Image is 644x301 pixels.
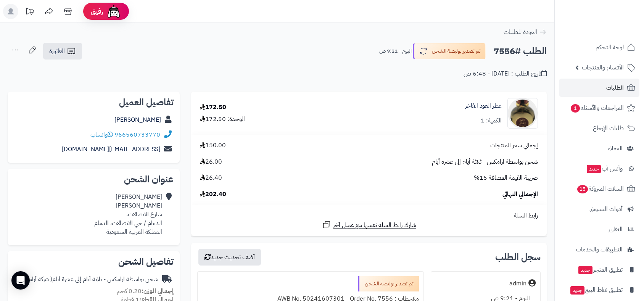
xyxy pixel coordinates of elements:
[200,174,222,182] span: 26.40
[198,249,261,266] button: أضف تحديث جديد
[20,4,39,21] a: تحديثات المنصة
[474,174,538,182] span: ضريبة القيمة المضافة 15%
[593,123,624,134] span: طلبات الإرجاع
[559,119,639,137] a: طلبات الإرجاع
[413,43,486,59] button: تم تصدير بوليصة الشحن
[577,185,588,193] span: 15
[49,47,65,56] span: الفاتورة
[14,98,174,107] h2: تفاصيل العميل
[608,224,623,235] span: التقارير
[559,79,639,97] a: الطلبات
[586,163,623,174] span: وآتس آب
[90,130,113,139] a: واتساب
[16,275,158,284] div: شحن بواسطة ارامكس - ثلاثة أيام إلى عشرة أيام
[43,43,82,60] a: الفاتورة
[333,221,416,230] span: شارك رابط السلة نفسها مع عميل آخر
[200,190,226,199] span: 202.40
[200,141,226,150] span: 150.00
[322,220,416,230] a: شارك رابط السلة نفسها مع عميل آخر
[504,27,547,37] a: العودة للطلبات
[117,287,174,296] small: 0.20 كجم
[559,240,639,259] a: التطبيقات والخدمات
[559,139,639,158] a: العملاء
[559,261,639,279] a: تطبيق المتجرجديد
[494,43,547,59] h2: الطلب #7556
[502,190,538,199] span: الإجمالي النهائي
[379,47,412,55] small: اليوم - 9:21 ص
[559,180,639,198] a: السلات المتروكة15
[509,279,526,288] div: admin
[587,165,601,173] span: جديد
[481,116,502,125] div: الكمية: 1
[596,42,624,53] span: لوحة التحكم
[464,69,547,78] div: تاريخ الطلب : [DATE] - 6:48 ص
[570,285,623,295] span: تطبيق نقاط البيع
[578,264,623,275] span: تطبيق المتجر
[358,276,419,291] div: تم تصدير بوليصة الشحن
[508,98,538,129] img: 548cd9b781360a9644500b7e80d2e1289f0-90x90.png
[578,266,592,274] span: جديد
[14,257,174,266] h2: تفاصيل الشحن
[570,104,580,113] span: 1
[559,200,639,218] a: أدوات التسويق
[194,211,544,220] div: رابط السلة
[495,253,541,262] h3: سجل الطلب
[62,145,160,154] a: [EMAIL_ADDRESS][DOMAIN_NAME]
[465,101,502,110] a: عطر العود الفاخر
[490,141,538,150] span: إجمالي سعر المنتجات
[200,115,245,124] div: الوحدة: 172.50
[559,159,639,178] a: وآتس آبجديد
[559,99,639,117] a: المراجعات والأسئلة1
[576,244,623,255] span: التطبيقات والخدمات
[432,158,538,166] span: شحن بواسطة ارامكس - ثلاثة أيام إلى عشرة أيام
[14,175,174,184] h2: عنوان الشحن
[559,281,639,299] a: تطبيق نقاط البيعجديد
[606,82,624,93] span: الطلبات
[589,204,623,214] span: أدوات التسويق
[106,4,121,19] img: ai-face.png
[570,103,624,113] span: المراجعات والأسئلة
[608,143,623,154] span: العملاء
[570,286,584,295] span: جديد
[504,27,537,37] span: العودة للطلبات
[559,220,639,238] a: التقارير
[16,275,52,284] span: ( شركة أرامكس )
[200,103,226,112] div: 172.50
[142,287,174,296] strong: إجمالي الوزن:
[114,115,161,124] a: [PERSON_NAME]
[94,193,162,236] div: [PERSON_NAME] [PERSON_NAME] شارع الاتصالات، الدمام / حي الاتصالات، الدمام المملكة العربية السعودية
[114,130,160,139] a: 966560733770
[91,7,103,16] span: رفيق
[559,38,639,56] a: لوحة التحكم
[582,62,624,73] span: الأقسام والمنتجات
[592,15,637,31] img: logo-2.png
[11,271,30,290] div: Open Intercom Messenger
[200,158,222,166] span: 26.00
[576,183,624,194] span: السلات المتروكة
